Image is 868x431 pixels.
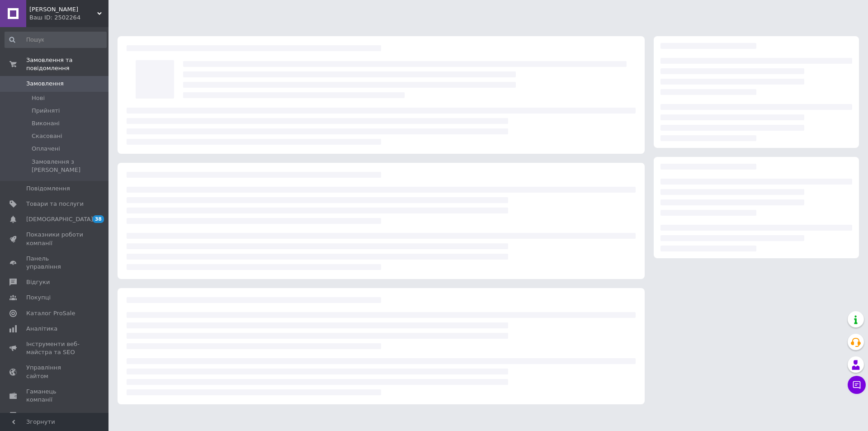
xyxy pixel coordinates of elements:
span: Оплачені [32,145,60,153]
span: Прийняті [32,107,60,115]
span: Аналітика [26,325,57,333]
span: Замовлення [26,80,64,88]
span: Замовлення з [PERSON_NAME] [32,158,106,174]
span: Панель управління [26,255,84,271]
span: Маркет [26,411,49,419]
span: Інструменти веб-майстра та SEO [26,340,84,356]
button: Чат з покупцем [848,376,866,394]
span: Гаманець компанії [26,388,84,404]
span: Покупці [26,294,51,302]
span: Виконані [32,119,60,128]
span: [DEMOGRAPHIC_DATA] [26,215,93,223]
span: Каталог ProSale [26,309,75,317]
span: Скасовані [32,132,62,140]
span: Товари та послуги [26,200,84,208]
span: Замовлення та повідомлення [26,56,108,72]
span: Повідомлення [26,185,70,193]
div: Ваш ID: 2502264 [29,14,108,22]
input: Пошук [5,32,107,48]
span: Anny Store [29,5,97,14]
span: Нові [32,94,45,102]
span: Показники роботи компанії [26,231,84,247]
span: Управління сайтом [26,364,84,380]
span: 38 [93,215,104,223]
span: Відгуки [26,278,50,286]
